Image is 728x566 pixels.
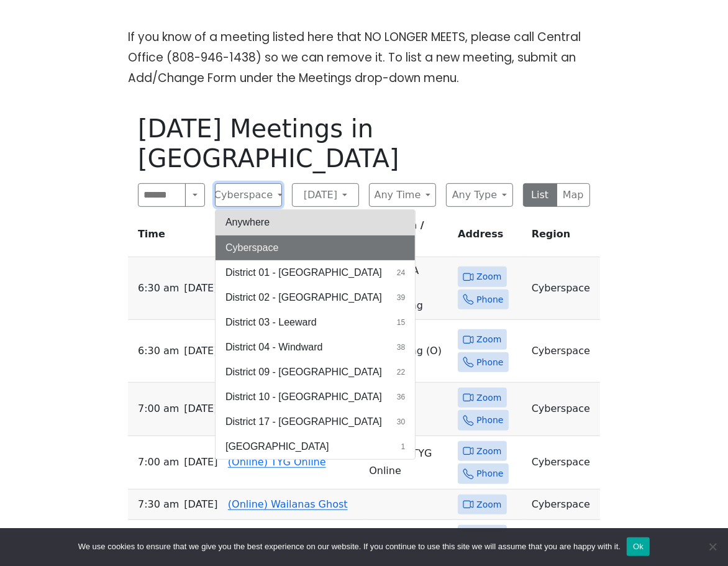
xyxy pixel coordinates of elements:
span: [DATE] [184,400,217,418]
button: Cyberspace [215,183,282,207]
td: Cyberspace [527,520,600,551]
span: Zoom [476,444,501,459]
button: Anywhere [216,210,415,235]
span: 15 results [397,317,405,328]
span: District 17 - [GEOGRAPHIC_DATA] [225,414,382,429]
span: 1 result [401,441,406,452]
span: 38 results [397,342,405,353]
td: Cyberspace [527,257,600,320]
button: [GEOGRAPHIC_DATA]1 result [216,434,415,459]
span: 8:00 AM [138,527,179,544]
div: Cyberspace [215,209,416,460]
span: District 03 - Leeward [225,315,317,330]
button: Search [185,183,205,207]
button: District 10 - [GEOGRAPHIC_DATA]36 results [216,385,415,409]
h1: [DATE] Meetings in [GEOGRAPHIC_DATA] [138,114,590,173]
span: 24 results [397,267,405,278]
span: District 10 - [GEOGRAPHIC_DATA] [225,390,382,404]
span: Zoom [476,332,501,347]
span: 39 results [397,292,405,303]
span: Zoom [476,269,501,285]
button: Any Type [446,183,513,207]
span: No [706,541,719,553]
span: [DATE] [184,527,217,544]
span: District 04 - Windward [225,340,322,355]
span: We use cookies to ensure that we give you the best experience on our website. If you continue to ... [78,541,621,553]
span: [DATE] [184,280,217,297]
span: Phone [476,413,503,428]
button: Any Time [369,183,436,207]
th: Address [453,217,527,257]
span: [DATE] [184,342,217,360]
span: Zoom [476,497,501,513]
button: Ok [627,537,650,556]
span: Phone [476,355,503,370]
span: 7:30 AM [138,496,179,513]
span: 7:00 AM [138,400,179,418]
input: Search [138,183,186,207]
th: Region [527,217,600,257]
button: District 09 - [GEOGRAPHIC_DATA]22 results [216,360,415,385]
span: 6:30 AM [138,342,179,360]
span: [DATE] [184,496,217,513]
td: Cyberspace [527,490,600,521]
span: 22 results [397,367,405,378]
button: District 02 - [GEOGRAPHIC_DATA]39 results [216,285,415,310]
span: District 09 - [GEOGRAPHIC_DATA] [225,365,382,380]
p: If you know of a meeting listed here that NO LONGER MEETS, please call Central Office (808-946-14... [128,27,600,88]
span: [GEOGRAPHIC_DATA] [225,439,329,454]
span: Zoom [476,390,501,406]
td: (Online) TYG Online [364,436,453,490]
span: Phone [476,466,503,482]
span: District 01 - [GEOGRAPHIC_DATA] [225,265,382,280]
span: District 02 - [GEOGRAPHIC_DATA] [225,290,382,305]
td: Cyberspace [527,383,600,436]
button: Map [557,183,591,207]
button: District 04 - Windward38 results [216,335,415,360]
button: District 17 - [GEOGRAPHIC_DATA]30 results [216,409,415,434]
th: Time [128,217,223,257]
a: (Online) Wailanas Ghost [228,498,348,510]
button: List [523,183,557,207]
span: 6:30 AM [138,280,179,297]
span: Phone [476,292,503,308]
span: 7:00 AM [138,454,179,471]
td: Cyberspace [527,320,600,383]
span: 67 results [397,242,405,253]
button: District 03 - Leeward15 results [216,310,415,335]
button: Cyberspace67 results [216,235,415,260]
span: 36 results [397,391,405,403]
a: (Online) TYG Online [228,456,326,468]
span: Cyberspace [225,240,278,255]
span: [DATE] [184,454,217,471]
button: [DATE] [292,183,359,207]
td: Cyberspace [527,436,600,490]
button: District 01 - [GEOGRAPHIC_DATA]24 results [216,260,415,285]
span: 30 results [397,416,405,427]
